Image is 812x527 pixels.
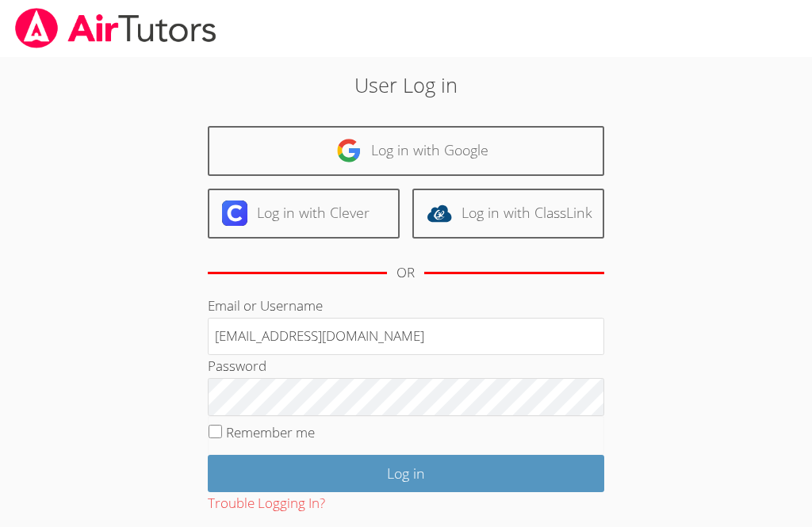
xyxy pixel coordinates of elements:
[412,189,604,239] a: Log in with ClassLink
[113,70,698,100] h2: User Log in
[336,138,362,163] img: google-logo-50288ca7cdecda66e5e0955fdab243c47b7ad437acaf1139b6f446037453330a.svg
[222,200,247,226] img: clever-logo-6eab21bc6e7a338710f1a6ff85c0baf02591cd810cc4098c63d3a4b26e2feb20.svg
[208,189,400,239] a: Log in with Clever
[208,455,604,492] input: Log in
[208,296,323,315] label: Email or Username
[208,492,325,515] button: Trouble Logging In?
[396,262,415,285] div: OR
[226,423,315,441] label: Remember me
[208,357,266,375] label: Password
[208,126,604,176] a: Log in with Google
[13,8,218,48] img: airtutors_banner-c4298cdbf04f3fff15de1276eac7730deb9818008684d7c2e4769d2f7ddbe033.png
[427,200,452,226] img: classlink-logo-d6bb404cc1216ec64c9a2012d9dc4662098be43eaf13dc465df04b49fa7ab582.svg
